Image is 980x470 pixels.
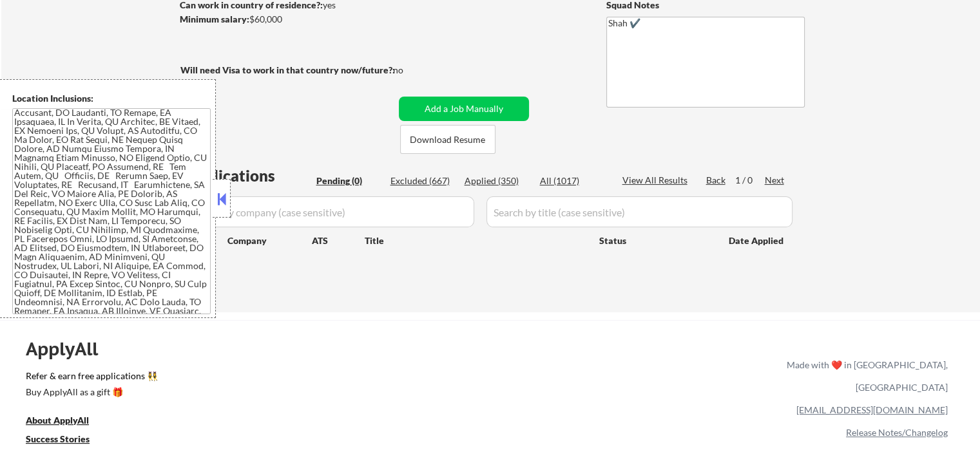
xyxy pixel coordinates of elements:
div: ApplyAll [26,338,113,360]
div: Company [227,234,312,247]
div: Applied (350) [465,174,529,187]
div: ATS [312,234,365,247]
div: no [393,64,430,77]
div: Location Inclusions: [12,92,211,105]
u: Success Stories [26,433,90,444]
div: Pending (0) [316,174,381,187]
div: Made with ❤️ in [GEOGRAPHIC_DATA], [GEOGRAPHIC_DATA] [782,353,948,399]
div: Date Applied [729,234,785,247]
div: Status [599,229,710,252]
div: Excluded (667) [390,174,455,187]
input: Search by company (case sensitive) [184,196,474,227]
button: Add a Job Manually [399,97,529,121]
a: About ApplyAll [26,413,107,429]
div: Buy ApplyAll as a gift 🎁 [26,388,155,397]
div: All (1017) [540,174,604,187]
div: View All Results [622,174,691,187]
input: Search by title (case sensitive) [486,196,793,227]
a: Buy ApplyAll as a gift 🎁 [26,385,155,401]
div: Title [365,234,587,247]
a: Success Stories [26,432,107,448]
a: [EMAIL_ADDRESS][DOMAIN_NAME] [796,404,948,415]
div: 1 / 0 [735,174,765,187]
a: Refer & earn free applications 👯‍♀️ [26,371,517,385]
a: Release Notes/Changelog [846,427,948,438]
u: About ApplyAll [26,415,89,426]
div: Back [706,174,727,187]
div: Next [765,174,785,187]
button: Download Resume [400,125,495,154]
strong: Minimum salary: [180,14,249,24]
strong: Will need Visa to work in that country now/future?: [180,64,395,75]
div: $60,000 [180,13,394,26]
div: Applications [184,168,312,183]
